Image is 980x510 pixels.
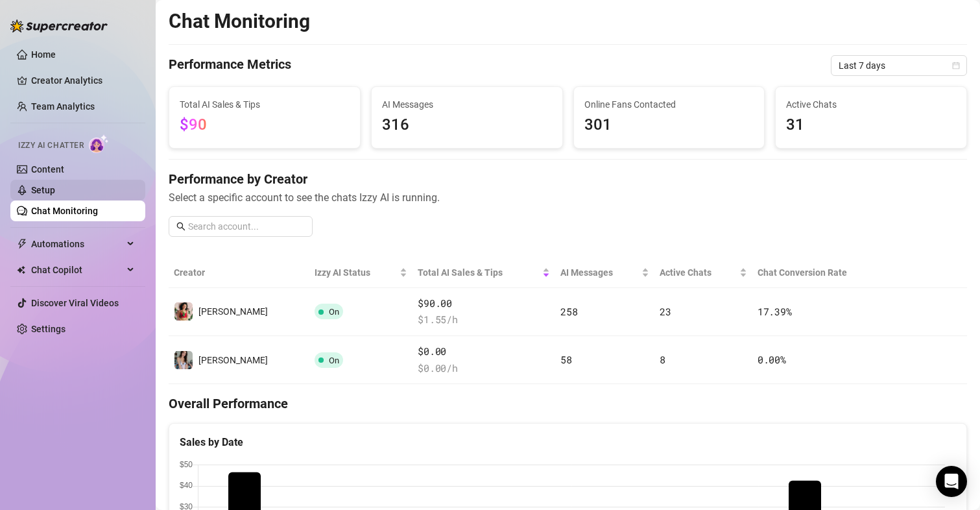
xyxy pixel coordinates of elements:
span: search [176,222,185,231]
th: Active Chats [654,258,752,288]
div: Open Intercom Messenger [936,466,967,497]
span: Active Chats [660,265,737,280]
span: thunderbolt [17,239,27,249]
span: Last 7 days [839,56,959,75]
span: 31 [786,113,956,138]
img: Maki [174,351,193,369]
span: 23 [660,305,671,318]
a: Chat Monitoring [31,206,98,216]
a: Creator Analytics [31,70,135,91]
h4: Performance by Creator [169,170,967,188]
h2: Chat Monitoring [169,9,310,34]
th: Creator [169,258,309,288]
span: calendar [952,62,960,69]
a: Settings [31,324,66,334]
span: On [329,356,339,365]
span: 0.00 % [758,353,786,366]
img: maki [174,302,193,321]
span: $90 [180,115,207,134]
span: On [329,307,339,317]
span: [PERSON_NAME] [198,306,268,317]
th: AI Messages [555,258,654,288]
th: Chat Conversion Rate [752,258,887,288]
span: Active Chats [786,97,956,112]
span: 58 [560,353,571,366]
div: Sales by Date [180,434,956,450]
span: 8 [660,353,665,366]
span: $90.00 [418,296,550,311]
span: Izzy AI Chatter [18,140,84,152]
span: AI Messages [560,265,638,280]
th: Izzy AI Status [309,258,412,288]
span: Total AI Sales & Tips [180,97,350,112]
img: logo-BBDzfeDw.svg [10,19,108,32]
span: Izzy AI Status [315,265,397,280]
span: $ 1.55 /h [418,312,550,328]
th: Total AI Sales & Tips [412,258,555,288]
span: Online Fans Contacted [584,97,754,112]
span: Select a specific account to see the chats Izzy AI is running. [169,189,967,206]
span: 17.39 % [758,305,791,318]
h4: Performance Metrics [169,55,291,76]
span: Total AI Sales & Tips [418,265,540,280]
a: Home [31,49,56,60]
span: $ 0.00 /h [418,361,550,376]
img: Chat Copilot [17,265,25,274]
a: Setup [31,185,55,195]
span: [PERSON_NAME] [198,355,268,365]
span: $0.00 [418,344,550,359]
input: Search account... [188,219,305,234]
span: 258 [560,305,577,318]
span: 301 [584,113,754,138]
img: AI Chatter [89,134,109,153]
h4: Overall Performance [169,395,967,413]
a: Content [31,164,64,175]
a: Discover Viral Videos [31,298,119,308]
a: Team Analytics [31,101,95,112]
span: AI Messages [382,97,552,112]
span: 316 [382,113,552,138]
span: Chat Copilot [31,260,123,280]
span: Automations [31,234,123,254]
